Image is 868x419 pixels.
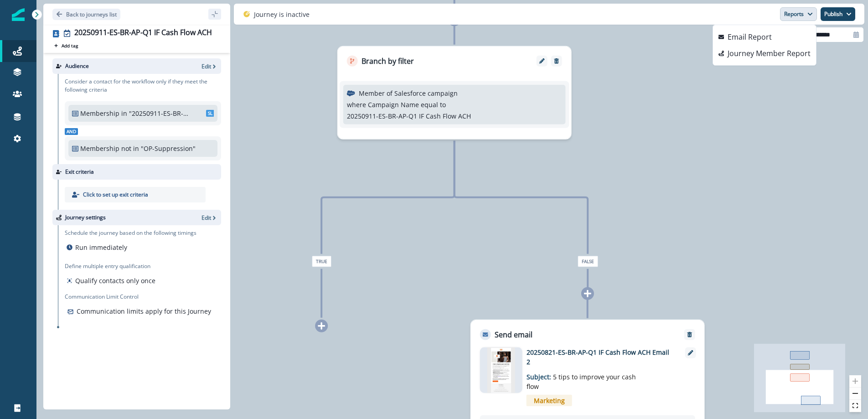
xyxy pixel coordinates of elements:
[362,56,414,67] p: Branch by filter
[495,329,532,340] p: Send email
[77,306,211,316] p: Communication limits apply for this Journey
[208,9,221,20] button: sidebar collapse toggle
[12,8,25,21] img: Inflection
[578,256,598,267] span: False
[201,62,211,70] p: Edit
[65,262,157,270] p: Define multiple entry qualification
[80,109,119,118] p: Membership
[141,144,202,153] p: "OP-Suppression"
[75,243,127,252] p: Run immediately
[65,293,221,301] p: Communication Limit Control
[728,48,811,59] p: Journey Member Report
[129,109,190,118] p: "20250911-ES-BR-AP-Q1 IF Cash Flow ACH List"
[849,388,861,400] button: zoom out
[201,214,211,222] p: Edit
[359,88,458,98] p: Member of Salesforce campaign
[535,58,549,64] button: Edit
[65,168,94,176] p: Exit criteria
[500,256,675,267] div: False
[347,111,471,121] p: 20250911-ES-BR-AP-Q1 IF Cash Flow ACH
[821,7,855,21] button: Publish
[780,7,817,21] button: Reports
[65,78,221,94] p: Consider a contact for the workflow only if they meet the following criteria
[337,46,572,140] div: Branch by filterEditRemoveMember of Salesforce campaignwhereCampaign Nameequal to20250911-ES-BR-A...
[728,31,772,42] p: Email Report
[347,100,366,109] p: where
[80,144,119,153] p: Membership
[83,191,148,199] p: Click to set up exit criteria
[74,28,212,38] div: 20250911-ES-BR-AP-Q1 IF Cash Flow ACH
[527,347,672,367] p: 20250821-ES-BR-AP-Q1 IF Cash Flow ACH Email 2
[201,62,217,70] button: Edit
[368,100,419,109] p: Campaign Name
[487,347,515,393] img: email asset unavailable
[52,9,120,20] button: Go back
[66,10,117,18] p: Back to journeys list
[527,395,572,406] span: Marketing
[62,43,78,48] p: Add tag
[121,144,139,153] p: not in
[682,331,697,338] button: Remove
[527,367,641,391] p: Subject:
[849,400,861,412] button: fit view
[321,141,454,254] g: Edge from 31e39afb-acf9-456a-ac89-5610e8742768 to node-edge-label90308adc-946a-467e-abcc-c0660e0d...
[65,229,196,237] p: Schedule the journey based on the following timings
[549,58,564,64] button: Remove
[206,110,214,117] span: SL
[455,141,588,254] g: Edge from 31e39afb-acf9-456a-ac89-5610e8742768 to node-edge-labelbdbe02ae-c745-48f6-86c7-08a766bc...
[75,276,155,285] p: Qualify contacts only once
[201,214,217,222] button: Edit
[312,256,331,267] span: True
[254,10,310,19] p: Journey is inactive
[527,372,636,391] span: 5 tips to improve your cash flow
[421,100,446,109] p: equal to
[121,109,127,118] p: in
[234,256,409,267] div: True
[65,128,78,135] span: And
[65,213,106,222] p: Journey settings
[65,62,89,70] p: Audience
[52,42,80,49] button: Add tag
